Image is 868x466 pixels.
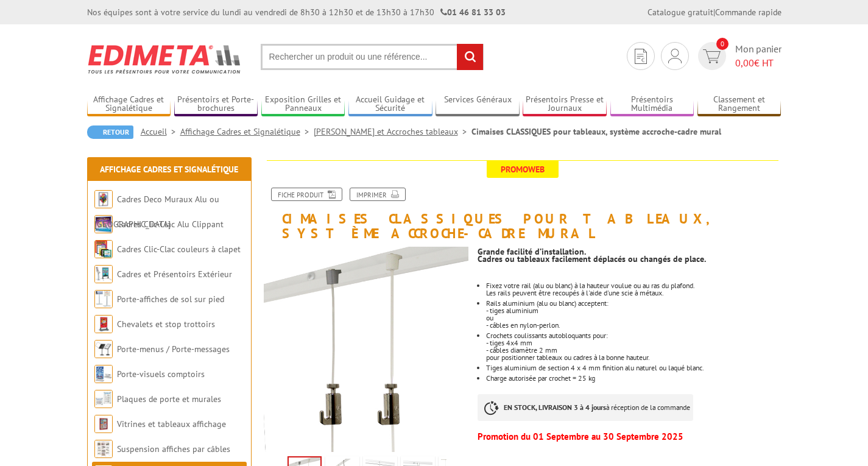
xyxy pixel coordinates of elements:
a: Fiche produit [271,188,342,201]
img: Porte-menus / Porte-messages [94,340,113,358]
a: Porte-affiches de sol sur pied [117,294,224,305]
span: Promoweb [487,161,559,178]
li: Tiges aluminium de section 4 x 4 mm finition alu naturel ou laqué blanc. [486,364,781,372]
a: Affichage Cadres et Signalétique [180,126,314,137]
a: Exposition Grilles et Panneaux [261,94,345,115]
img: Porte-visuels comptoirs [94,365,113,383]
a: Suspension affiches par câbles [117,443,230,454]
a: Chevalets et stop trottoirs [117,319,215,330]
a: Accueil Guidage et Sécurité [348,94,432,115]
img: devis rapide [703,49,721,63]
input: rechercher [457,44,483,70]
div: Nos équipes sont à votre service du lundi au vendredi de 8h30 à 12h30 et de 13h30 à 17h30 [87,6,506,18]
a: Cadres Deco Muraux Alu ou [GEOGRAPHIC_DATA] [94,194,219,230]
img: Vitrines et tableaux affichage [94,415,113,433]
a: Commande rapide [715,7,782,18]
strong: EN STOCK, LIVRAISON 3 à 4 jours [504,403,606,412]
a: Vitrines et tableaux affichage [117,418,226,429]
span: Mon panier [735,42,782,70]
a: [PERSON_NAME] et Accroches tableaux [314,126,471,137]
div: | [647,6,782,18]
img: Cadres Deco Muraux Alu ou Bois [94,190,113,208]
p: Grande facilité d’installation. [478,248,781,255]
p: Cadres ou tableaux facilement déplacés ou changés de place. [478,255,781,263]
img: Edimeta [87,37,242,82]
a: Présentoirs Presse et Journaux [523,94,607,115]
a: Cadres Clic-Clac couleurs à clapet [117,244,241,255]
a: Plaques de porte et murales [117,394,221,404]
p: Les rails peuvent être recoupés à l'aide d'une scie à métaux. [486,289,781,297]
img: Plaques de porte et murales [94,390,113,408]
a: Porte-visuels comptoirs [117,369,205,380]
a: Catalogue gratuit [647,7,713,18]
p: Promotion du 01 Septembre au 30 Septembre 2025 [478,433,781,440]
a: Accueil [141,126,180,137]
a: Classement et Rangement [697,94,782,115]
p: à réception de la commande [478,394,693,421]
a: Services Généraux [436,94,520,115]
img: Suspension affiches par câbles [94,440,113,458]
a: devis rapide 0 Mon panier 0,00€ HT [695,42,782,70]
p: Fixez votre rail (alu ou blanc) à la hauteur voulue ou au ras du plafond. [486,282,781,289]
a: Présentoirs Multimédia [610,94,694,115]
img: Porte-affiches de sol sur pied [94,290,113,308]
img: Cadres Clic-Clac couleurs à clapet [94,240,113,258]
p: - câbles diamètre 2 mm [486,347,781,354]
p: pour positionner tableaux ou cadres à la bonne hauteur. [486,354,781,361]
p: ou [486,314,781,322]
img: Cadres et Présentoirs Extérieur [94,265,113,283]
p: Crochets coulissants autobloquants pour: [486,332,781,339]
input: Rechercher un produit ou une référence... [261,44,484,70]
a: Retour [87,125,133,139]
p: - tiges aluminium [486,307,781,314]
p: Rails aluminium (alu ou blanc) acceptent: [486,300,781,307]
li: Cimaises CLASSIQUES pour tableaux, système accroche-cadre mural [471,125,721,138]
p: - tiges 4x4 mm [486,339,781,347]
li: Charge autorisée par crochet = 25 kg [486,375,781,382]
a: Cadres Clic-Clac Alu Clippant [117,219,224,230]
a: Imprimer [350,188,406,201]
a: Affichage Cadres et Signalétique [87,94,171,115]
span: 0 [716,38,729,50]
p: - câbles en nylon-perlon. [486,322,781,329]
img: devis rapide [635,49,647,64]
a: Porte-menus / Porte-messages [117,344,230,355]
a: Affichage Cadres et Signalétique [100,164,238,175]
a: Présentoirs et Porte-brochures [174,94,258,115]
a: Cadres et Présentoirs Extérieur [117,269,232,280]
img: devis rapide [668,49,682,63]
img: Chevalets et stop trottoirs [94,315,113,333]
img: 250004_250003_kit_cimaise_cable_nylon_perlon.jpg [264,247,469,452]
span: 0,00 [735,57,754,69]
strong: 01 46 81 33 03 [440,7,506,18]
span: € HT [735,56,782,70]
